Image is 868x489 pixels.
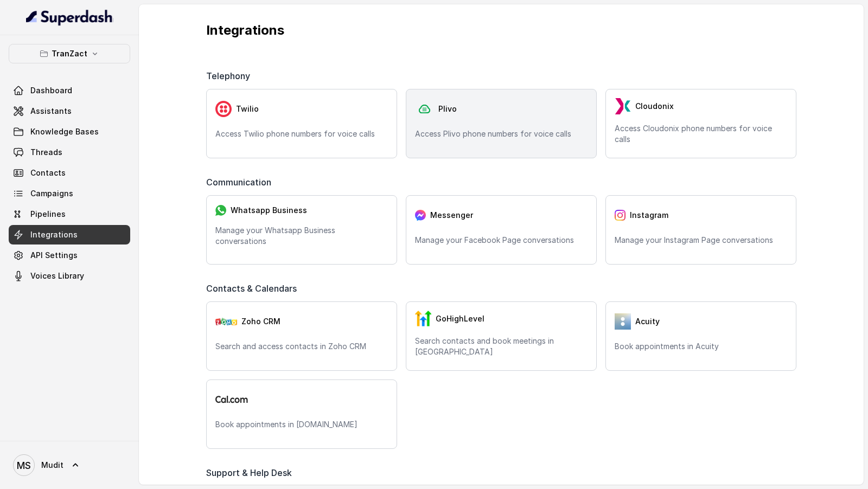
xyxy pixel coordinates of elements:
a: API Settings [9,246,130,265]
span: Zoho CRM [241,316,280,327]
span: Integrations [30,229,78,240]
span: Contacts & Calendars [206,282,301,295]
span: Cloudonix [635,101,674,112]
a: Knowledge Bases [9,122,130,141]
span: Assistants [30,106,72,117]
p: Book appointments in Acuity [615,341,787,352]
p: Access Cloudonix phone numbers for voice calls [615,123,787,145]
button: TranZact [9,44,130,63]
span: Telephony [206,69,254,82]
span: Messenger [430,210,473,221]
a: Assistants [9,101,130,121]
a: Threads [9,143,130,162]
span: Mudit [41,460,63,471]
p: Search and access contacts in Zoho CRM [215,341,388,352]
img: plivo.d3d850b57a745af99832d897a96997ac.svg [415,101,434,118]
span: Knowledge Bases [30,126,99,137]
img: logo.svg [215,396,248,403]
span: Campaigns [30,188,73,199]
a: Campaigns [9,184,130,203]
img: zohoCRM.b78897e9cd59d39d120b21c64f7c2b3a.svg [215,318,237,325]
a: Pipelines [9,204,130,224]
img: LzEnlUgADIwsuYwsTIxNLkxQDEyBEgDTDZAMjs1Qgy9jUyMTMxBzEB8uASKBKLgDqFxF08kI1lQAAAABJRU5ErkJggg== [615,98,631,114]
span: Pipelines [30,209,66,220]
p: TranZact [52,47,87,60]
a: Integrations [9,225,130,244]
p: Integrations [206,22,796,39]
span: GoHighLevel [436,313,484,324]
p: Manage your Whatsapp Business conversations [215,225,388,247]
span: Plivo [438,104,457,114]
a: Contacts [9,163,130,183]
span: Voices Library [30,271,84,281]
a: Mudit [9,450,130,480]
p: Access Twilio phone numbers for voice calls [215,128,388,139]
img: instagram.04eb0078a085f83fc525.png [615,210,626,221]
img: messenger.2e14a0163066c29f9ca216c7989aa592.svg [415,210,426,221]
p: Manage your Facebook Page conversations [415,235,588,246]
p: Access Plivo phone numbers for voice calls [415,128,588,139]
span: API Settings [30,250,78,261]
img: whatsapp.f50b2aaae0bd8934e9105e63dc750668.svg [215,205,226,216]
img: 5vvjV8cQY1AVHSZc2N7qU9QabzYIM+zpgiA0bbq9KFoni1IQNE8dHPp0leJjYW31UJeOyZnSBUO77gdMaNhFCgpjLZzFnVhVC... [615,313,631,330]
img: GHL.59f7fa3143240424d279.png [415,311,431,327]
a: Voices Library [9,266,130,286]
span: Communication [206,176,276,189]
span: Twilio [236,104,259,114]
p: Manage your Instagram Page conversations [615,235,787,246]
p: Search contacts and book meetings in [GEOGRAPHIC_DATA] [415,336,588,357]
p: Book appointments in [DOMAIN_NAME] [215,419,388,430]
text: MS [17,460,31,471]
span: Instagram [630,210,668,221]
span: Acuity [635,316,660,327]
span: Support & Help Desk [206,466,296,479]
span: Contacts [30,168,66,178]
span: Threads [30,147,62,158]
span: Dashboard [30,85,72,96]
a: Dashboard [9,81,130,100]
span: Whatsapp Business [231,205,307,216]
img: light.svg [26,9,113,26]
img: twilio.7c09a4f4c219fa09ad352260b0a8157b.svg [215,101,232,117]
